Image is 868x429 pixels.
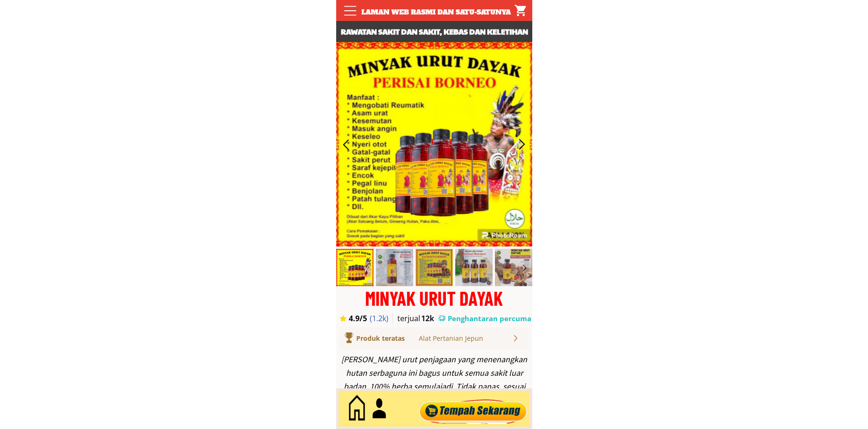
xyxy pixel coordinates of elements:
h3: 4.9/5 [349,313,375,324]
div: Alat Pertanian Jepun [419,333,512,344]
div: MINYAK URUT DAYAK [336,288,532,308]
h3: terjual [397,313,429,324]
h3: Penghantaran percuma [448,314,532,324]
h3: (1.2k) [370,313,394,324]
h3: 12k [421,313,437,324]
div: Produk teratas [356,333,431,344]
h3: Rawatan sakit dan sakit, kebas dan keletihan [336,26,532,38]
div: Laman web rasmi dan satu-satunya [356,7,516,17]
